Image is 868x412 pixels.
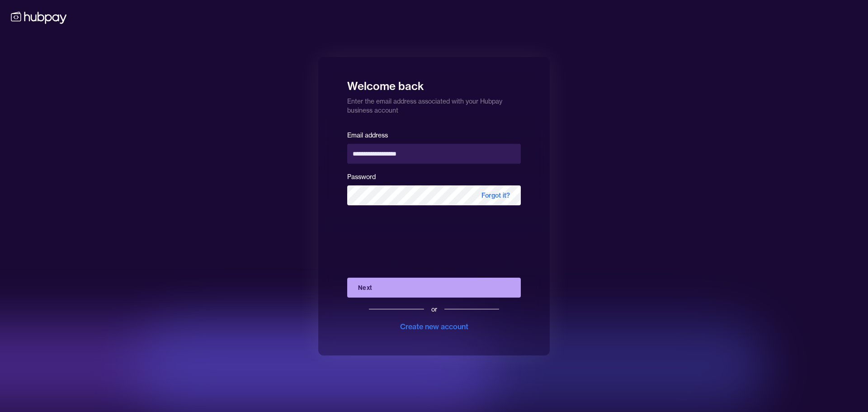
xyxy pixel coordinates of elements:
div: Create new account [400,321,468,332]
h1: Welcome back [347,73,521,93]
div: or [431,305,437,314]
p: Enter the email address associated with your Hubpay business account [347,93,521,115]
button: Next [347,278,521,298]
label: Email address [347,131,388,139]
span: Forgot it? [471,185,521,205]
label: Password [347,173,376,181]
